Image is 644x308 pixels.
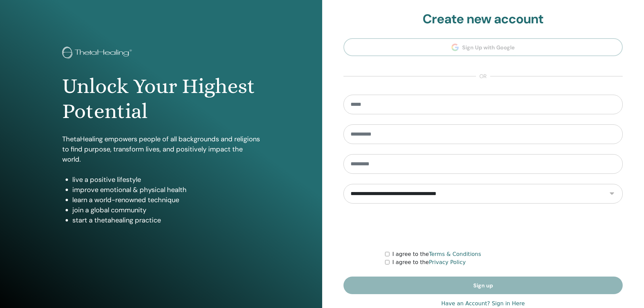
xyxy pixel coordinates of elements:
[392,250,481,258] label: I agree to the
[72,215,260,225] li: start a thetahealing practice
[441,300,525,308] a: Have an Account? Sign in Here
[476,72,490,80] span: or
[72,185,260,195] li: improve emotional & physical health
[432,214,534,240] iframe: reCAPTCHA
[343,11,623,27] h2: Create new account
[72,195,260,205] li: learn a world-renowned technique
[62,74,260,124] h1: Unlock Your Highest Potential
[72,174,260,185] li: live a positive lifestyle
[429,259,466,265] a: Privacy Policy
[62,134,260,164] p: ThetaHealing empowers people of all backgrounds and religions to find purpose, transform lives, a...
[72,205,260,215] li: join a global community
[392,258,466,266] label: I agree to the
[429,251,481,257] a: Terms & Conditions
